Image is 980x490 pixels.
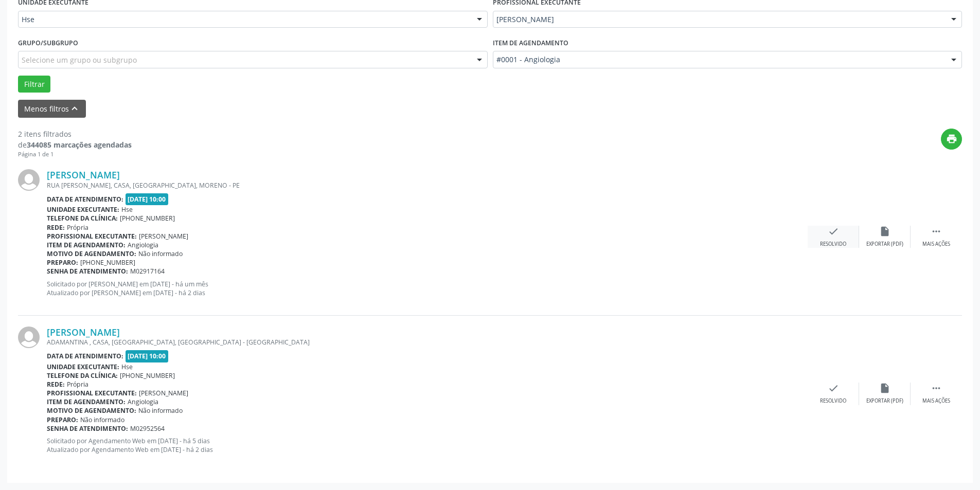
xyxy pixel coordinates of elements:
span: Própria [67,223,88,232]
b: Unidade executante: [47,362,119,371]
span: Hse [121,362,133,371]
i: print [946,133,957,144]
span: Angiologia [128,241,158,249]
img: img [18,326,40,348]
b: Rede: [47,380,65,389]
span: [PHONE_NUMBER] [80,258,135,267]
button: Filtrar [18,76,50,93]
i: check [828,226,839,237]
b: Profissional executante: [47,232,137,241]
strong: 344085 marcações agendadas [27,140,132,150]
b: Telefone da clínica: [47,371,118,380]
b: Data de atendimento: [47,352,123,360]
span: #0001 - Angiologia [496,55,941,65]
b: Senha de atendimento: [47,424,128,433]
a: [PERSON_NAME] [47,326,120,338]
span: [PHONE_NUMBER] [120,371,175,380]
div: Exportar (PDF) [866,241,903,248]
img: img [18,169,40,191]
span: Própria [67,380,88,389]
button: Menos filtroskeyboard_arrow_up [18,100,86,118]
i:  [931,226,942,237]
a: [PERSON_NAME] [47,169,120,180]
span: Angiologia [128,397,158,406]
i: check [828,383,839,394]
div: 2 itens filtrados [18,129,132,139]
span: Hse [121,205,133,214]
i: insert_drive_file [879,226,890,237]
span: Não informado [138,249,183,258]
i: keyboard_arrow_up [69,103,80,114]
b: Motivo de agendamento: [47,249,136,258]
span: [PERSON_NAME] [139,389,188,397]
label: Item de agendamento [493,35,568,51]
b: Rede: [47,223,65,232]
p: Solicitado por Agendamento Web em [DATE] - há 5 dias Atualizado por Agendamento Web em [DATE] - h... [47,437,808,454]
div: ADAMANTINA , CASA, [GEOGRAPHIC_DATA], [GEOGRAPHIC_DATA] - [GEOGRAPHIC_DATA] [47,338,808,347]
label: Grupo/Subgrupo [18,35,78,51]
span: M02917164 [130,267,165,276]
span: M02952564 [130,424,165,433]
b: Senha de atendimento: [47,267,128,276]
b: Data de atendimento: [47,195,123,204]
div: de [18,139,132,150]
span: Selecione um grupo ou subgrupo [22,55,137,65]
div: Resolvido [820,397,846,405]
span: Não informado [138,406,183,415]
span: Hse [22,14,467,25]
i: insert_drive_file [879,383,890,394]
span: Não informado [80,415,124,424]
b: Preparo: [47,415,78,424]
span: [DATE] 10:00 [126,193,169,205]
div: Resolvido [820,241,846,248]
b: Profissional executante: [47,389,137,397]
div: Exportar (PDF) [866,397,903,405]
b: Preparo: [47,258,78,267]
b: Item de agendamento: [47,241,126,249]
p: Solicitado por [PERSON_NAME] em [DATE] - há um mês Atualizado por [PERSON_NAME] em [DATE] - há 2 ... [47,280,808,297]
span: [PERSON_NAME] [139,232,188,241]
button: print [941,129,962,150]
span: [PHONE_NUMBER] [120,214,175,223]
b: Unidade executante: [47,205,119,214]
div: Mais ações [922,397,950,405]
span: [PERSON_NAME] [496,14,941,25]
b: Telefone da clínica: [47,214,118,223]
i:  [931,383,942,394]
b: Motivo de agendamento: [47,406,136,415]
span: [DATE] 10:00 [126,350,169,362]
b: Item de agendamento: [47,397,126,406]
div: Página 1 de 1 [18,150,132,159]
div: RUA [PERSON_NAME], CASA, [GEOGRAPHIC_DATA], MORENO - PE [47,181,808,190]
div: Mais ações [922,241,950,248]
